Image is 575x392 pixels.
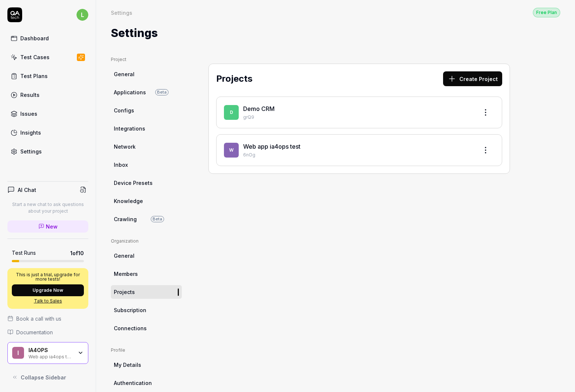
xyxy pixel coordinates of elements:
[20,110,37,118] div: Issues
[114,252,135,260] span: General
[114,324,147,332] span: Connections
[114,306,146,314] span: Subscription
[114,107,134,114] span: Configs
[114,288,135,296] span: Projects
[20,91,40,99] div: Results
[114,161,128,169] span: Inbox
[7,125,88,140] a: Insights
[12,347,24,359] span: I
[111,267,182,281] a: Members
[243,152,472,158] p: 6nOg
[114,143,136,151] span: Network
[111,285,182,299] a: Projects
[111,376,182,390] a: Authentication
[7,144,88,159] a: Settings
[16,315,61,322] span: Book a call with us
[7,220,88,233] a: New
[20,148,42,155] div: Settings
[216,72,252,85] h2: Projects
[114,197,143,205] span: Knowledge
[114,179,153,187] span: Device Presets
[7,328,88,336] a: Documentation
[111,249,182,263] a: General
[114,379,152,387] span: Authentication
[114,88,146,96] span: Applications
[111,25,158,41] h1: Settings
[224,105,239,120] span: D
[111,67,182,81] a: General
[7,342,88,364] button: IIA4OPSWeb app ia4ops test
[7,31,88,45] a: Dashboard
[111,140,182,153] a: Network
[12,250,36,256] h5: Test Runs
[20,72,48,80] div: Test Plans
[111,176,182,190] a: Device Presets
[111,194,182,208] a: Knowledge
[533,7,560,17] button: Free Plan
[7,88,88,102] a: Results
[111,158,182,172] a: Inbox
[114,361,141,369] span: My Details
[111,321,182,335] a: Connections
[7,107,88,121] a: Issues
[114,70,135,78] span: General
[114,215,137,223] span: Crawling
[224,143,239,158] span: W
[28,353,73,359] div: Web app ia4ops test
[76,7,88,22] button: l
[46,223,58,230] span: New
[114,270,138,278] span: Members
[21,374,66,381] span: Collapse Sidebar
[111,238,182,244] div: Organization
[12,298,84,304] a: Talk to Sales
[7,370,88,385] button: Collapse Sidebar
[111,9,132,16] div: Settings
[20,129,41,136] div: Insights
[151,216,164,222] span: Beta
[111,358,182,372] a: My Details
[28,347,73,354] div: IA4OPS
[243,105,275,112] a: Demo CRM
[7,69,88,83] a: Test Plans
[111,212,182,226] a: CrawlingBeta
[111,56,182,63] div: Project
[20,34,49,42] div: Dashboard
[243,143,300,150] a: Web app ia4ops test
[16,328,53,336] span: Documentation
[111,85,182,99] a: ApplicationsBeta
[7,50,88,64] a: Test Cases
[155,89,169,95] span: Beta
[111,347,182,354] div: Profile
[12,284,84,296] button: Upgrade Now
[114,125,145,132] span: Integrations
[111,303,182,317] a: Subscription
[18,186,36,194] h4: AI Chat
[7,315,88,322] a: Book a call with us
[12,273,84,281] p: This is just a trial, upgrade for more tests!
[76,9,88,21] span: l
[243,114,472,121] p: grQ9
[111,104,182,117] a: Configs
[7,201,88,214] p: Start a new chat to ask questions about your project
[443,71,502,86] button: Create Project
[111,122,182,135] a: Integrations
[20,53,50,61] div: Test Cases
[70,249,84,257] span: 1 of 10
